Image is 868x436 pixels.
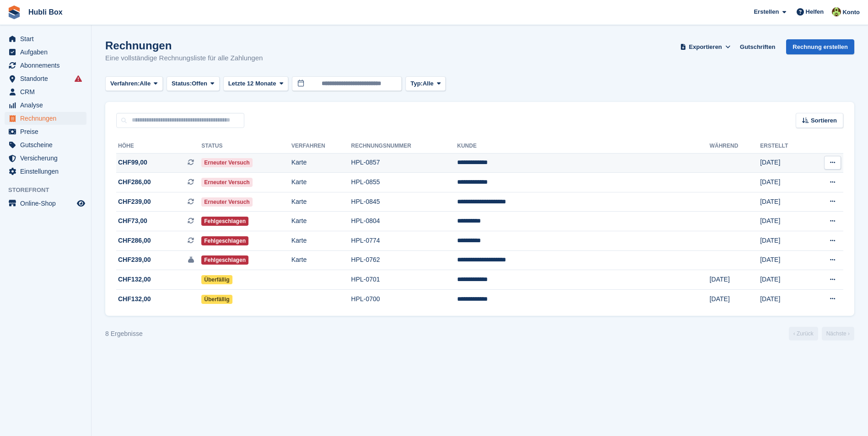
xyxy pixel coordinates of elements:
span: Helfen [806,7,824,16]
h1: Rechnungen [105,39,263,52]
a: menu [5,125,86,138]
span: Erstellen [754,7,779,16]
td: [DATE] [760,270,809,290]
a: Speisekarte [5,197,86,210]
nav: Page [787,327,856,340]
span: Fehlgeschlagen [201,255,248,265]
span: CRM [20,85,75,98]
td: Karte [291,250,351,270]
a: menu [5,72,86,85]
span: CHF286,00 [118,177,151,187]
td: HPL-0700 [351,289,457,308]
td: HPL-0701 [351,270,457,290]
span: Status: [172,79,192,88]
span: Storefront [8,186,91,195]
td: [DATE] [710,289,760,308]
span: CHF239,00 [118,197,151,207]
th: Höhe [116,139,201,154]
a: Rechnung erstellen [786,39,854,54]
span: Typ: [410,79,422,88]
td: Karte [291,231,351,251]
span: Sortieren [811,116,837,125]
span: Analyse [20,99,75,112]
span: CHF286,00 [118,236,151,245]
th: Status [201,139,291,154]
td: HPL-0762 [351,250,457,270]
td: [DATE] [760,212,809,231]
button: Letzte 12 Monate [223,76,289,91]
span: Verfahren: [110,79,140,88]
span: CHF132,00 [118,275,151,284]
span: Alle [423,79,434,88]
span: Preise [20,125,75,138]
a: Gutschriften [736,39,779,54]
td: HPL-0845 [351,192,457,212]
button: Exportieren [678,39,733,54]
span: Letzte 12 Monate [228,79,276,88]
img: stora-icon-8386f47178a22dfd0bd8f6a31ec36ba5ce8667c1dd55bd0f319d3a0aa187defe.svg [7,5,21,19]
span: CHF132,00 [118,294,151,304]
a: menu [5,165,86,178]
i: Es sind Fehler bei der Synchronisierung von Smart-Einträgen aufgetreten [75,75,82,82]
a: Hubli Box [25,5,66,20]
th: Während [710,139,760,154]
td: [DATE] [760,192,809,212]
span: Alle [140,79,151,88]
td: [DATE] [760,173,809,192]
span: Rechnungen [20,112,75,125]
td: [DATE] [760,289,809,308]
span: Konto [842,8,860,17]
td: HPL-0857 [351,153,457,173]
td: [DATE] [760,153,809,173]
a: menu [5,152,86,165]
td: [DATE] [760,231,809,251]
span: Erneuter Versuch [201,197,252,207]
span: Fehlgeschlagen [201,236,248,245]
th: Kunde [457,139,710,154]
th: Rechnungsnummer [351,139,457,154]
td: Karte [291,153,351,173]
td: HPL-0804 [351,212,457,231]
span: Erneuter Versuch [201,178,252,187]
span: Standorte [20,72,75,85]
a: menu [5,32,86,45]
a: menu [5,99,86,112]
button: Status: Offen [167,76,220,91]
span: Einstellungen [20,165,75,178]
span: Abonnements [20,59,75,72]
span: Erneuter Versuch [201,158,252,167]
span: Offen [192,79,207,88]
span: Exportieren [689,43,722,52]
span: Aufgaben [20,46,75,58]
span: Online-Shop [20,197,75,210]
button: Typ: Alle [405,76,446,91]
span: CHF239,00 [118,255,151,265]
span: Start [20,32,75,45]
span: Überfällig [201,275,232,284]
td: Karte [291,192,351,212]
a: menu [5,46,86,58]
span: Gutscheine [20,138,75,151]
td: HPL-0855 [351,173,457,192]
span: Überfällig [201,295,232,304]
span: CHF99,00 [118,158,147,167]
th: Erstellt [760,139,809,154]
div: 8 Ergebnisse [105,329,143,339]
td: HPL-0774 [351,231,457,251]
a: menu [5,85,86,98]
button: Verfahren: Alle [105,76,163,91]
span: CHF73,00 [118,216,147,226]
td: [DATE] [710,270,760,290]
span: Versicherung [20,152,75,165]
th: Verfahren [291,139,351,154]
span: Fehlgeschlagen [201,217,248,226]
a: menu [5,138,86,151]
td: Karte [291,212,351,231]
a: Nächste [822,327,854,340]
img: Luca Space4you [832,7,841,16]
a: menu [5,59,86,72]
a: Vorherige [789,327,818,340]
a: menu [5,112,86,125]
td: [DATE] [760,250,809,270]
td: Karte [291,173,351,192]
